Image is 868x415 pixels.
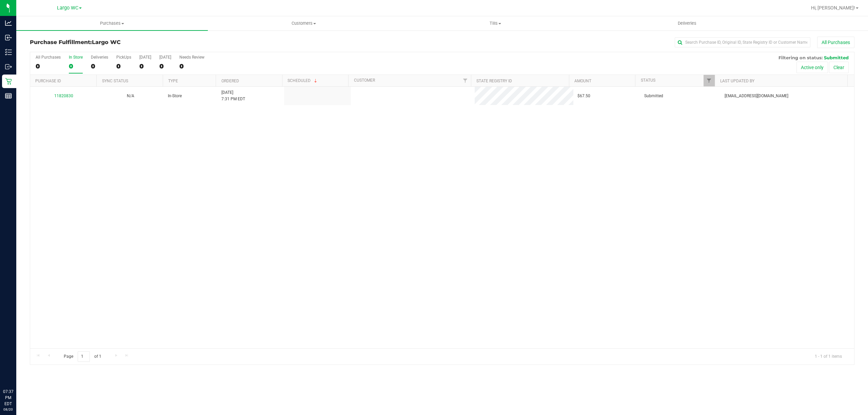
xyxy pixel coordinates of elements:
[116,62,131,70] div: 0
[824,55,849,60] span: Submitted
[102,79,128,83] a: Sync Status
[168,93,182,99] span: In-Store
[5,92,12,99] inline-svg: Reports
[221,89,245,102] span: [DATE] 7:31 PM EDT
[58,351,107,362] span: Page of 1
[116,55,131,60] div: PickUps
[796,62,828,73] button: Active only
[5,63,12,70] inline-svg: Outbound
[91,62,108,70] div: 0
[159,55,171,60] div: [DATE]
[577,93,590,99] span: $67.50
[354,78,375,83] a: Customer
[809,351,847,361] span: 1 - 1 of 1 items
[5,34,12,41] inline-svg: Inbound
[127,93,134,99] button: N/A
[54,94,73,98] a: 11820830
[69,55,83,60] div: In Store
[35,79,61,83] a: Purchase ID
[829,62,849,73] button: Clear
[78,351,90,362] input: 1
[720,79,754,83] a: Last Updated By
[139,62,151,70] div: 0
[208,16,399,30] a: Customers
[400,20,591,26] span: Tills
[5,78,12,85] inline-svg: Retail
[69,62,83,70] div: 0
[644,93,663,99] span: Submitted
[725,93,788,99] span: [EMAIL_ADDRESS][DOMAIN_NAME]
[36,55,61,60] div: All Purchases
[591,16,783,30] a: Deliveries
[399,16,591,30] a: Tills
[16,20,208,26] span: Purchases
[5,20,12,26] inline-svg: Analytics
[7,361,27,381] iframe: Resource center
[5,49,12,56] inline-svg: Inventory
[460,75,471,86] a: Filter
[778,55,823,60] span: Filtering on status:
[288,78,318,83] a: Scheduled
[221,79,239,83] a: Ordered
[91,55,108,60] div: Deliveries
[811,5,855,11] span: Hi, [PERSON_NAME]!
[3,407,13,412] p: 08/20
[179,62,204,70] div: 0
[574,79,591,83] a: Amount
[704,75,715,86] a: Filter
[57,5,78,11] span: Largo WC
[179,55,204,60] div: Needs Review
[669,20,706,26] span: Deliveries
[817,37,854,48] button: All Purchases
[127,94,134,98] span: Not Applicable
[36,62,61,70] div: 0
[208,20,399,26] span: Customers
[159,62,171,70] div: 0
[16,16,208,30] a: Purchases
[641,78,655,83] a: Status
[3,389,13,407] p: 07:37 PM EDT
[675,37,810,47] input: Search Purchase ID, Original ID, State Registry ID or Customer Name...
[476,79,512,83] a: State Registry ID
[168,79,178,83] a: Type
[139,55,151,60] div: [DATE]
[30,39,305,45] h3: Purchase Fulfillment:
[92,39,121,45] span: Largo WC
